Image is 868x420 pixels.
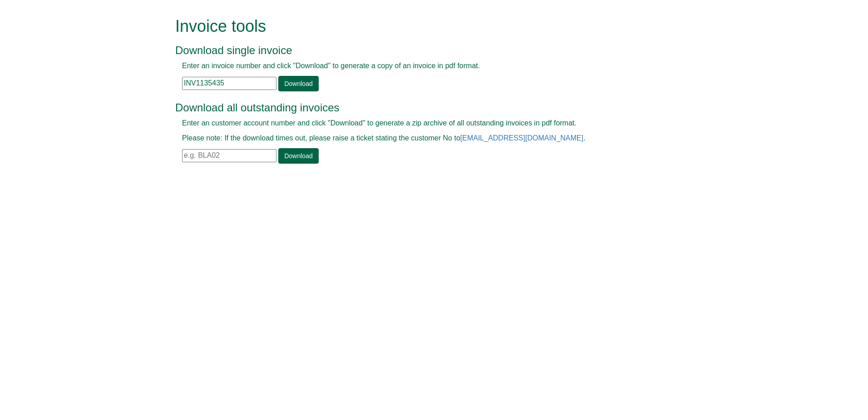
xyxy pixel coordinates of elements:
a: Download [278,76,318,91]
p: Enter an customer account number and click "Download" to generate a zip archive of all outstandin... [182,118,666,129]
h3: Download all outstanding invoices [175,102,672,114]
a: [EMAIL_ADDRESS][DOMAIN_NAME] [460,134,583,142]
p: Enter an invoice number and click "Download" to generate a copy of an invoice in pdf format. [182,61,666,71]
input: e.g. INV1234 [182,77,276,90]
p: Please note: If the download times out, please raise a ticket stating the customer No to . [182,133,666,144]
a: Download [278,148,318,164]
input: e.g. BLA02 [182,149,276,162]
h3: Download single invoice [175,45,672,56]
h1: Invoice tools [175,17,672,35]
